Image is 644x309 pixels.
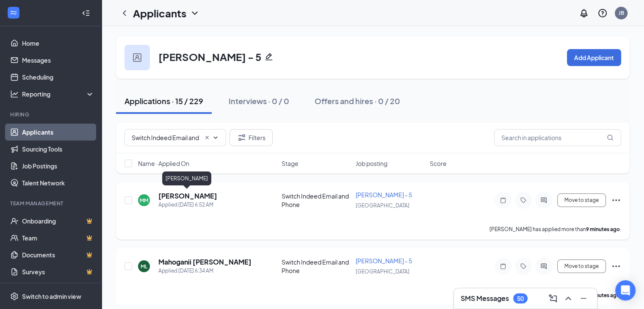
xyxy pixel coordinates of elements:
svg: MagnifyingGlass [607,134,614,141]
svg: Note [498,263,508,270]
div: 50 [517,295,524,302]
a: Sourcing Tools [22,141,94,157]
svg: ActiveChat [539,263,549,270]
div: Open Intercom Messenger [615,280,636,301]
img: user icon [133,53,141,62]
button: Filter Filters [229,129,273,146]
svg: ChevronDown [212,134,219,141]
button: Add Applicant [567,49,621,66]
svg: Notifications [579,8,589,18]
div: Team Management [10,200,93,207]
svg: Analysis [10,90,19,98]
input: Search in applications [494,129,621,146]
div: Applications · 15 / 229 [124,96,203,106]
span: Job posting [356,159,387,168]
div: Switch Indeed Email and Phone [282,258,351,275]
svg: ChevronLeft [119,8,130,18]
svg: ActiveChat [539,197,549,204]
div: Applied [DATE] 6:34 AM [158,267,252,275]
a: TeamCrown [22,229,94,246]
h5: [PERSON_NAME] [158,191,217,201]
h3: SMS Messages [461,294,509,303]
a: Job Postings [22,157,94,174]
div: Applied [DATE] 6:52 AM [158,201,217,209]
svg: ChevronDown [190,8,200,18]
svg: ChevronUp [563,293,573,303]
div: Hiring [10,111,93,118]
svg: Tag [518,263,528,270]
div: [PERSON_NAME] [162,171,211,185]
div: Interviews · 0 / 0 [229,96,289,106]
div: Switch to admin view [22,292,81,301]
h5: Mahoganii [PERSON_NAME] [158,257,252,267]
span: [GEOGRAPHIC_DATA] [356,202,409,209]
svg: Minimize [578,293,589,303]
span: [PERSON_NAME] - 5 [356,257,412,265]
svg: Note [498,197,508,204]
button: Minimize [577,292,590,305]
svg: QuestionInfo [597,8,608,18]
div: Offers and hires · 0 / 20 [315,96,400,106]
p: [PERSON_NAME] has applied more than . [489,226,621,233]
svg: ComposeMessage [548,293,558,303]
a: OnboardingCrown [22,212,94,229]
a: Scheduling [22,69,94,86]
a: Applicants [22,124,94,141]
svg: Filter [237,132,247,143]
div: Switch Indeed Email and Phone [282,192,351,209]
svg: Settings [10,292,19,301]
h1: Applicants [133,6,186,20]
span: Score [430,159,447,168]
button: Move to stage [557,193,606,207]
a: SurveysCrown [22,263,94,280]
input: All Stages [132,133,200,142]
button: ComposeMessage [546,292,560,305]
a: Home [22,35,94,52]
a: Talent Network [22,174,94,191]
div: JB [619,9,624,17]
svg: Pencil [265,52,273,61]
div: Reporting [22,90,95,98]
span: Stage [282,159,299,168]
svg: Ellipses [611,195,621,205]
b: 9 minutes ago [586,226,620,232]
svg: Tag [518,197,528,204]
svg: WorkstreamLogo [9,8,18,17]
svg: Cross [204,134,210,141]
b: 27 minutes ago [583,292,620,298]
span: [GEOGRAPHIC_DATA] [356,268,409,275]
div: ML [141,263,147,270]
a: DocumentsCrown [22,246,94,263]
svg: Collapse [82,9,90,17]
span: Name · Applied On [138,159,189,168]
button: Move to stage [557,259,606,273]
button: ChevronUp [561,292,575,305]
h3: [PERSON_NAME] - 5 [158,50,261,64]
span: [PERSON_NAME] - 5 [356,191,412,199]
svg: Ellipses [611,261,621,271]
div: MM [140,197,148,204]
a: Messages [22,52,94,69]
